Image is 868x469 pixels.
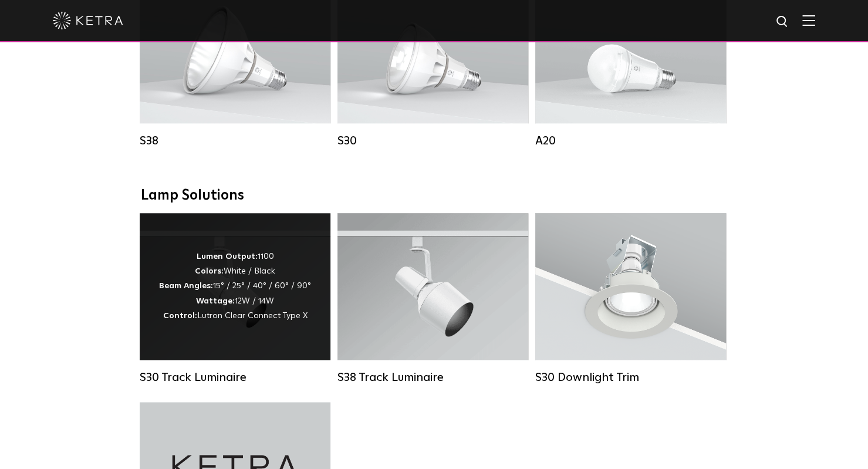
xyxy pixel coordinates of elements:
[535,213,726,384] a: S30 Downlight Trim S30 Downlight Trim
[140,134,330,148] div: S38
[159,249,311,323] div: 1100 White / Black 15° / 25° / 40° / 60° / 90° 12W / 14W
[195,267,224,275] strong: Colors:
[159,282,213,290] strong: Beam Angles:
[535,134,726,148] div: A20
[802,15,815,26] img: Hamburger%20Nav.svg
[163,312,197,320] strong: Control:
[337,134,528,148] div: S30
[140,370,330,384] div: S30 Track Luminaire
[140,213,330,384] a: S30 Track Luminaire Lumen Output:1100Colors:White / BlackBeam Angles:15° / 25° / 40° / 60° / 90°W...
[196,297,235,305] strong: Wattage:
[197,252,258,261] strong: Lumen Output:
[141,187,728,204] div: Lamp Solutions
[775,15,790,29] img: search icon
[337,370,528,384] div: S38 Track Luminaire
[337,213,528,384] a: S38 Track Luminaire Lumen Output:1100Colors:White / BlackBeam Angles:10° / 25° / 40° / 60°Wattage...
[535,370,726,384] div: S30 Downlight Trim
[197,312,308,320] span: Lutron Clear Connect Type X
[53,12,123,29] img: ketra-logo-2019-white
